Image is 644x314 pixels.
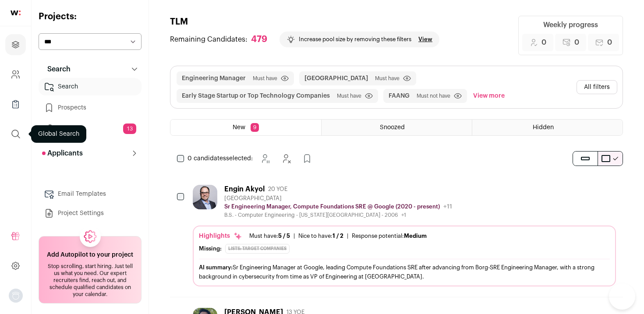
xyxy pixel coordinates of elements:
[322,120,472,135] a: Snoozed
[39,78,142,95] a: Search
[543,20,598,30] div: Weekly progress
[417,92,450,99] span: Must not have
[193,185,217,209] img: f3097435096342fecace1cf95aeabb1280a4733ae5bb1584751eecdb3be1441b
[380,124,405,131] span: Snoozed
[5,34,26,55] a: Projects
[389,92,410,100] button: FAANG
[5,64,26,85] a: Company and ATS Settings
[199,232,242,240] div: Highlights
[39,145,142,162] button: Applicants
[225,244,290,254] div: Lists: Target Companies
[39,60,142,78] button: Search
[333,233,343,239] span: 1 / 2
[39,236,142,303] a: Add Autopilot to your project Stop scrolling, start hiring. Just tell us what you need. Our exper...
[199,263,610,281] div: Sr Engineering Manager at Google, leading Compute Foundations SRE after advancing from Borg-SRE E...
[9,289,23,303] button: Open dropdown
[298,150,316,167] button: Add to Prospects
[574,37,579,48] span: 0
[123,123,136,134] span: 13
[251,123,259,132] span: 9
[44,263,136,298] div: Stop scrolling, start hiring. Just tell us what you need. Our expert recruiters find, reach out, ...
[224,203,440,210] p: Sr Engineering Manager, Compute Foundations SRE @ Google (2020 - present)
[182,92,330,100] button: Early Stage Startup or Top Technology Companies
[609,283,635,310] iframe: Help Scout Beacon - Open
[541,37,546,48] span: 0
[443,204,452,210] span: +11
[375,75,400,82] span: Must have
[337,92,361,99] span: Must have
[256,150,274,167] button: Snooze
[39,205,142,222] a: Project Settings
[471,89,506,103] button: View more
[249,233,290,240] div: Must have:
[224,212,452,219] div: B.S. - Computer Engineering - [US_STATE][GEOGRAPHIC_DATA] - 2006
[472,120,623,135] a: Hidden
[277,150,295,167] button: Hide
[268,186,287,193] span: 20 YOE
[31,125,86,143] div: Global Search
[304,74,368,83] button: [GEOGRAPHIC_DATA]
[193,185,616,286] a: Engin Akyol 20 YOE [GEOGRAPHIC_DATA] Sr Engineering Manager, Compute Foundations SRE @ Google (20...
[418,36,432,43] a: View
[39,120,142,138] a: Replied13
[404,233,427,239] span: Medium
[233,124,245,131] span: New
[607,37,612,48] span: 0
[39,185,142,203] a: Email Templates
[182,74,246,83] button: Engineering Manager
[42,148,83,159] p: Applicants
[298,233,343,240] div: Nice to have:
[188,154,253,163] span: selected:
[5,94,26,115] a: Company Lists
[224,195,452,202] div: [GEOGRAPHIC_DATA]
[170,16,439,28] h1: TLM
[224,185,265,194] div: Engin Akyol
[199,245,222,252] div: Missing:
[249,233,427,240] ul: | |
[47,250,133,259] h2: Add Autopilot to your project
[299,36,411,43] p: Increase pool size by removing these filters
[251,34,267,45] div: 479
[401,212,406,218] span: +1
[9,289,23,303] img: nopic.png
[278,233,290,239] span: 5 / 5
[170,34,248,45] span: Remaining Candidates:
[11,11,21,15] img: wellfound-shorthand-0d5821cbd27db2630d0214b213865d53afaa358527fdda9d0ea32b1df1b89c2c.svg
[42,64,71,74] p: Search
[199,265,233,270] span: AI summary:
[39,99,142,116] a: Prospects
[352,233,427,240] div: Response potential:
[39,11,142,23] h2: Projects:
[533,124,554,131] span: Hidden
[188,155,226,162] span: 0 candidates
[577,80,617,94] button: All filters
[253,75,277,82] span: Must have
